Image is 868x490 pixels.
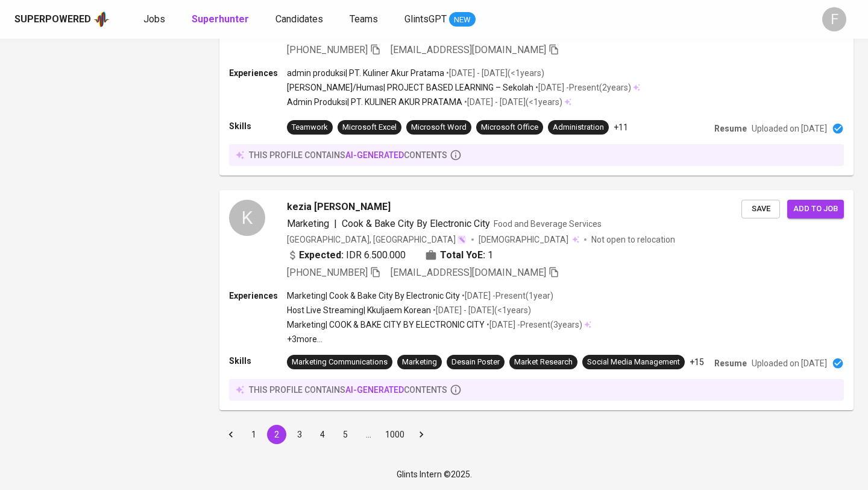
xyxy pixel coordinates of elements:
p: Admin Produksi | PT. KULINER AKUR PRATAMA [287,96,462,108]
div: [GEOGRAPHIC_DATA], [GEOGRAPHIC_DATA] [287,234,467,246]
p: +15 [690,356,704,368]
p: Uploaded on [DATE] [752,357,827,369]
a: Jobs [143,12,168,27]
img: app logo [93,10,110,28]
p: • [DATE] - Present ( 1 year ) [460,290,553,302]
div: Marketing Communications [292,357,388,368]
p: Marketing | COOK & BAKE CITY BY ELECTRONIC CITY [287,319,485,331]
div: … [359,428,378,441]
div: Microsoft Excel [342,122,397,133]
p: +11 [614,121,628,133]
span: [EMAIL_ADDRESS][DOMAIN_NAME] [391,267,546,278]
div: Microsoft Word [411,122,467,133]
b: Superhunter [192,13,249,25]
div: Social Media Management [587,357,680,368]
span: 1 [488,248,493,262]
button: Go to page 5 [336,425,355,444]
span: [PHONE_NUMBER] [287,44,368,56]
span: [DEMOGRAPHIC_DATA] [479,234,570,246]
span: GlintsGPT [404,13,447,25]
button: Go to next page [412,425,431,444]
button: Go to page 3 [290,425,309,444]
span: Cook & Bake City By Electronic City [342,218,490,229]
p: Skills [229,355,287,367]
a: GlintsGPT NEW [404,12,476,27]
div: Superpowered [14,13,91,27]
div: Administration [553,122,604,133]
span: Save [747,202,774,216]
p: Resume [714,357,747,369]
img: magic_wand.svg [457,235,467,244]
p: +3 more ... [287,333,591,345]
a: Candidates [275,12,325,27]
div: Teamwork [292,122,328,133]
button: Go to page 1 [244,425,263,444]
button: Go to page 1000 [382,425,408,444]
span: [PHONE_NUMBER] [287,267,368,278]
b: Total YoE: [440,248,485,262]
span: | [334,217,337,231]
a: Superhunter [192,12,251,27]
div: Microsoft Office [481,122,538,133]
div: Market Research [514,357,573,368]
button: Save [741,200,780,218]
p: • [DATE] - Present ( 3 years ) [485,319,582,331]
span: [EMAIL_ADDRESS][DOMAIN_NAME] [391,44,546,56]
p: Resume [714,122,747,135]
a: Teams [350,12,380,27]
div: Desain Poster [451,357,500,368]
span: Candidates [275,13,323,25]
div: K [229,200,265,236]
p: Skills [229,120,287,132]
span: NEW [449,14,476,26]
p: • [DATE] - [DATE] ( <1 years ) [444,67,544,79]
span: Food and Beverage Services [494,219,602,229]
button: Go to page 4 [313,425,332,444]
a: Kkezia [PERSON_NAME]Marketing|Cook & Bake City By Electronic CityFood and Beverage Services[GEOGR... [219,190,854,410]
p: Not open to relocation [591,234,675,246]
span: AI-generated [345,385,404,395]
div: Marketing [402,357,437,368]
p: • [DATE] - Present ( 2 years ) [533,81,631,94]
nav: pagination navigation [219,425,433,444]
p: • [DATE] - [DATE] ( <1 years ) [462,96,562,108]
span: Add to job [793,202,838,216]
button: Go to previous page [221,425,241,444]
p: this profile contains contents [249,384,447,396]
span: Teams [350,13,378,25]
p: [PERSON_NAME]/Humas | PROJECT BASED LEARNING – Sekolah [287,81,533,94]
p: Host Live Streaming | Kkuljaem Korean [287,304,431,316]
p: this profile contains contents [249,149,447,161]
span: Jobs [143,13,165,25]
p: • [DATE] - [DATE] ( <1 years ) [431,304,531,316]
button: Add to job [787,200,844,218]
span: kezia [PERSON_NAME] [287,200,391,214]
span: Marketing [287,218,329,229]
button: page 2 [267,425,286,444]
b: Expected: [299,248,344,262]
span: AI-generated [345,150,404,160]
div: IDR 6.500.000 [287,248,406,262]
p: Uploaded on [DATE] [752,122,827,135]
p: Experiences [229,67,287,79]
p: Marketing | Cook & Bake City By Electronic City [287,290,460,302]
a: Superpoweredapp logo [14,10,110,28]
p: admin produksi | PT. Kuliner Akur Pratama [287,67,444,79]
div: F [822,7,846,31]
p: Experiences [229,290,287,302]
